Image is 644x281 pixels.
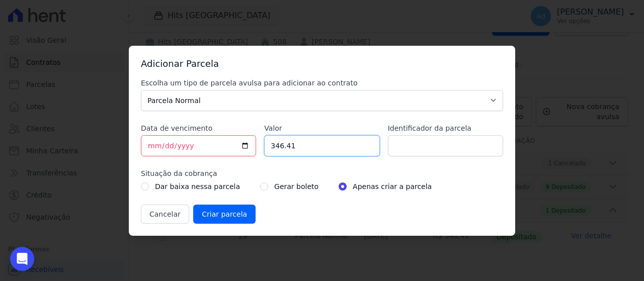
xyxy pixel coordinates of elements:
label: Escolha um tipo de parcela avulsa para adicionar ao contrato [141,78,503,88]
label: Data de vencimento [141,123,256,133]
label: Valor [264,123,379,133]
label: Identificador da parcela [388,123,503,133]
label: Situação da cobrança [141,168,503,178]
label: Gerar boleto [274,180,318,193]
input: Criar parcela [193,205,256,224]
label: Apenas criar a parcela [353,180,432,193]
label: Dar baixa nessa parcela [155,180,240,193]
h3: Adicionar Parcela [141,58,503,70]
button: Cancelar [141,205,189,224]
div: Open Intercom Messenger [10,247,34,271]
